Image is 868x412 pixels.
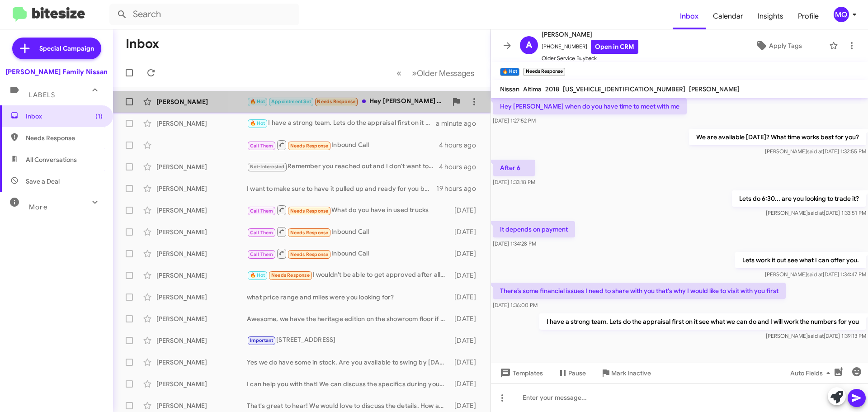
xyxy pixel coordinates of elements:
span: Needs Response [290,251,329,257]
span: Needs Response [290,230,329,236]
a: Calendar [706,3,750,29]
span: Apply Tags [769,38,802,54]
p: There’s some financial issues I need to share with you that's why I would like to visit with you ... [493,283,786,299]
div: [PERSON_NAME] [156,401,247,410]
div: [DATE] [450,336,483,345]
span: Altima [523,85,542,93]
span: A [526,38,532,52]
span: « [396,67,401,79]
span: Save a Deal [26,177,60,186]
div: I can help you with that! We can discuss the specifics during your visit. Would you like to sched... [247,379,450,388]
div: [PERSON_NAME] [156,184,247,193]
span: Auto Fields [790,365,834,381]
span: Call Them [250,251,274,257]
nav: Page navigation example [392,64,480,82]
div: MQ [834,7,849,22]
div: [PERSON_NAME] [156,97,247,106]
p: It depends on payment [493,221,575,237]
span: said at [807,271,823,278]
span: (1) [95,112,103,121]
div: Awesome, we have the heritage edition on the showroom floor if y'all are interested in seeing it? [247,314,450,323]
button: Previous [391,64,407,82]
div: [DATE] [450,401,483,410]
div: [PERSON_NAME] Family Nissan [5,67,108,76]
span: Call Them [250,208,274,214]
div: 4 hours ago [439,162,483,171]
span: [PERSON_NAME] [DATE] 1:32:55 PM [765,148,866,155]
div: Inbound Call [247,248,450,259]
span: [PERSON_NAME] [689,85,740,93]
span: Needs Response [271,272,310,278]
span: said at [808,332,824,339]
div: [PERSON_NAME] [156,119,247,128]
span: More [29,203,47,211]
h1: Inbox [126,37,159,51]
span: 🔥 Hot [250,120,265,126]
span: [DATE] 1:36:00 PM [493,302,538,308]
span: Needs Response [290,143,329,149]
span: Templates [498,365,543,381]
span: Call Them [250,230,274,236]
span: [PHONE_NUMBER] [542,40,638,54]
p: Hey [PERSON_NAME] when do you have time to meet with me [493,98,687,114]
button: Templates [491,365,550,381]
div: [DATE] [450,358,483,367]
span: said at [807,148,823,155]
button: Pause [550,365,593,381]
span: Important [250,337,274,343]
small: 🔥 Hot [500,68,519,76]
div: Yes we do have some in stock. Are you available to swing by [DATE]? [247,358,450,367]
a: Profile [791,3,826,29]
div: 4 hours ago [439,141,483,150]
div: I want to make sure to have it pulled up and ready for you before you arrive. [247,184,436,193]
span: [PERSON_NAME] [DATE] 1:39:13 PM [766,332,866,339]
p: We are available [DATE]? What time works best for you? [689,129,866,145]
span: [DATE] 1:34:28 PM [493,240,536,247]
span: Nissan [500,85,519,93]
span: Needs Response [290,208,329,214]
span: 2018 [545,85,559,93]
span: Mark Inactive [611,365,651,381]
div: [PERSON_NAME] [156,293,247,302]
input: Search [109,4,299,25]
div: [DATE] [450,249,483,258]
span: [DATE] 1:33:18 PM [493,179,535,185]
div: [DATE] [450,379,483,388]
div: [DATE] [450,293,483,302]
div: a minute ago [436,119,483,128]
div: That's great to hear! We would love to discuss the details. How about booking an appointment to v... [247,401,450,410]
span: Appointment Set [271,99,311,104]
div: [DATE] [450,227,483,237]
div: [PERSON_NAME] [156,227,247,237]
div: [PERSON_NAME] [156,379,247,388]
span: Call Them [250,143,274,149]
span: [PERSON_NAME] [DATE] 1:33:51 PM [766,209,866,216]
button: Auto Fields [783,365,841,381]
div: [PERSON_NAME] [156,162,247,171]
span: All Conversations [26,155,77,164]
div: 19 hours ago [436,184,483,193]
p: Lets work it out see what I can offer you. [735,252,866,268]
span: Older Service Buyback [542,54,638,63]
div: [STREET_ADDRESS] [247,335,450,346]
div: I wouldn't be able to get approved after all? I sent in the other co-signer but she said she does... [247,270,450,280]
div: [DATE] [450,206,483,215]
div: Hey [PERSON_NAME] it's [PERSON_NAME] [247,96,447,107]
div: Inbound Call [247,139,439,151]
div: Remember you reached out and I don't want to waste my time and yours [247,161,439,172]
span: Not-Interested [250,164,285,170]
span: Special Campaign [39,44,94,53]
div: I have a strong team. Lets do the appraisal first on it see what we can do and I will work the nu... [247,118,436,128]
span: Pause [568,365,586,381]
button: Apply Tags [732,38,825,54]
span: Inbox [26,112,103,121]
div: [PERSON_NAME] [156,206,247,215]
a: Special Campaign [12,38,101,59]
button: MQ [826,7,858,22]
span: 🔥 Hot [250,99,265,104]
span: [US_VEHICLE_IDENTIFICATION_NUMBER] [563,85,685,93]
a: Inbox [673,3,706,29]
span: » [412,67,417,79]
